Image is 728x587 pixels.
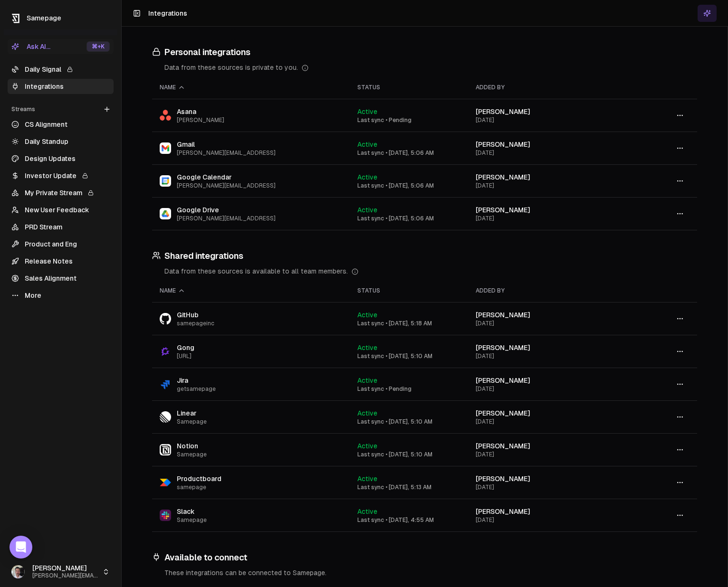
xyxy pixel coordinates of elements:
[357,173,377,181] span: Active
[476,451,618,458] div: [DATE]
[476,320,618,327] div: [DATE]
[8,237,114,252] a: Product and Eng
[177,483,221,491] span: samepage
[160,510,171,521] img: Slack
[357,149,460,157] div: Last sync • [DATE], 5:06 AM
[177,507,207,516] span: Slack
[8,79,114,94] a: Integrations
[476,352,618,360] div: [DATE]
[357,108,377,115] span: Active
[357,320,460,327] div: Last sync • [DATE], 5:18 AM
[357,418,460,426] div: Last sync • [DATE], 5:10 AM
[164,266,697,276] div: Data from these sources is available to all team members.
[8,102,114,117] div: Streams
[357,483,460,491] div: Last sync • [DATE], 5:13 AM
[476,516,618,524] div: [DATE]
[476,84,618,91] div: Added by
[160,142,171,154] img: Gmail
[152,46,697,59] h3: Personal integrations
[357,508,377,515] span: Active
[357,287,460,294] div: Status
[32,564,98,573] span: [PERSON_NAME]
[357,344,377,351] span: Active
[177,376,216,385] span: Jira
[357,215,460,222] div: Last sync • [DATE], 5:06 AM
[8,39,114,54] button: Ask AI...⌘+K
[8,560,114,583] button: [PERSON_NAME][PERSON_NAME][EMAIL_ADDRESS]
[160,287,342,294] div: Name
[160,379,171,390] img: Jira
[177,140,276,149] span: Gmail
[11,42,50,51] div: Ask AI...
[8,219,114,235] a: PRD Stream
[177,441,207,451] span: Notion
[357,84,460,91] div: Status
[152,551,697,564] h3: Available to connect
[357,451,460,458] div: Last sync • [DATE], 5:10 AM
[177,343,194,352] span: Gong
[177,205,276,215] span: Google Drive
[476,149,618,157] div: [DATE]
[357,475,377,483] span: Active
[476,311,530,319] span: [PERSON_NAME]
[476,377,530,384] span: [PERSON_NAME]
[8,254,114,269] a: Release Notes
[160,477,171,488] img: Productboard
[357,442,377,450] span: Active
[177,451,207,458] span: Samepage
[476,344,530,351] span: [PERSON_NAME]
[357,116,460,124] div: Last sync • Pending
[476,442,530,450] span: [PERSON_NAME]
[160,110,171,121] img: Asana
[476,409,530,417] span: [PERSON_NAME]
[357,377,377,384] span: Active
[148,9,187,18] h1: Integrations
[160,208,171,219] img: Google Drive
[177,172,276,182] span: Google Calendar
[476,483,618,491] div: [DATE]
[164,63,697,72] div: Data from these sources is private to you.
[11,565,25,578] img: _image
[177,418,207,426] span: Samepage
[8,202,114,218] a: New User Feedback
[177,149,276,157] span: [PERSON_NAME][EMAIL_ADDRESS]
[177,116,224,124] span: [PERSON_NAME]
[160,346,171,357] img: Gong
[357,141,377,148] span: Active
[32,572,98,579] span: [PERSON_NAME][EMAIL_ADDRESS]
[357,206,377,214] span: Active
[8,168,114,183] a: Investor Update
[476,418,618,426] div: [DATE]
[164,568,697,578] div: These integrations can be connected to Samepage.
[476,141,530,148] span: [PERSON_NAME]
[160,84,342,91] div: Name
[8,271,114,286] a: Sales Alignment
[160,313,171,324] img: GitHub
[476,116,618,124] div: [DATE]
[357,352,460,360] div: Last sync • [DATE], 5:10 AM
[357,311,377,319] span: Active
[476,206,530,214] span: [PERSON_NAME]
[8,134,114,149] a: Daily Standup
[177,516,207,524] span: Samepage
[357,182,460,189] div: Last sync • [DATE], 5:06 AM
[177,182,276,189] span: [PERSON_NAME][EMAIL_ADDRESS]
[476,287,618,294] div: Added by
[177,474,221,483] span: Productboard
[357,409,377,417] span: Active
[8,151,114,166] a: Design Updates
[177,408,207,418] span: Linear
[27,14,61,22] span: Samepage
[177,352,194,360] span: [URL]
[177,310,214,320] span: GitHub
[8,185,114,200] a: My Private Stream
[177,107,224,116] span: Asana
[476,182,618,189] div: [DATE]
[476,173,530,181] span: [PERSON_NAME]
[476,508,530,515] span: [PERSON_NAME]
[177,320,214,327] span: samepageinc
[160,444,171,455] img: Notion
[476,108,530,115] span: [PERSON_NAME]
[8,288,114,303] a: More
[8,117,114,132] a: CS Alignment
